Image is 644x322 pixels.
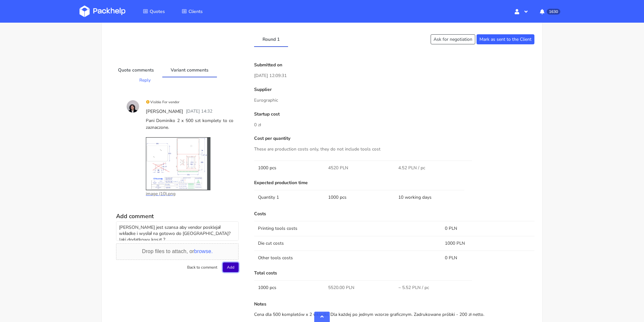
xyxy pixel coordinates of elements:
span: 1630 [547,9,560,15]
td: 1000 PLN [441,236,534,250]
span: 4.52 PLN / pc [398,165,425,171]
button: 1630 [535,6,564,17]
td: 1000 pcs [254,161,324,175]
div: [PERSON_NAME] [145,107,185,117]
a: Clients [174,6,210,17]
img: Dashboard [80,6,125,17]
a: Round 1 [254,32,288,46]
td: 10 working days [394,190,465,205]
div: Pani Dominiko 2 x 500 szt komplety to co zaznaczone. [145,116,235,132]
p: [DATE] 12:09:31 [254,72,534,79]
span: 5520.00 PLN [328,284,354,291]
td: Quantity 1 [254,190,324,205]
p: image (10).png [146,190,210,197]
p: These are production costs only, they do not include tools cost [254,146,534,153]
p: Total costs [254,271,534,276]
span: Quotes [150,8,165,15]
span: browse. [194,249,213,254]
button: Back to comment [183,262,221,272]
td: 0 PLN [441,250,534,265]
small: Visible For vendor [146,100,179,105]
div: Cena dla 500 kompletów x 2 wkładki. Dla każdej po jednym wzorze graficznym. Zadrukowane próbki - ... [254,311,534,318]
td: Die cut costs [254,236,441,250]
p: Cost per quantity [254,136,534,141]
p: Supplier [254,87,534,92]
span: Reply [139,77,151,83]
button: Add [223,262,239,272]
a: image (10).png [146,137,210,197]
div: [DATE] 14:32 [185,107,214,117]
img: i3GF7noSaGk1EsOtV7fDxzfeHWcRxJVRkT9jxk8l.png [146,137,210,190]
p: Costs [254,211,534,217]
button: Mark as sent to the Client [477,34,534,44]
td: Printing tools costs [254,221,441,236]
p: Notes [254,302,534,307]
td: Other tools costs [254,250,441,265]
p: Startup cost [254,112,534,117]
h5: Add comment [116,213,239,220]
img: EAIyIRU0dAq65ppaJAwWYtlGmUWQIa1qVSd.jpg [127,100,139,113]
a: Quote comments [110,62,162,77]
a: Quotes [135,6,173,17]
td: 1000 pcs [324,190,394,205]
span: Clients [188,8,203,15]
td: 0 PLN [441,221,534,236]
td: 1000 pcs [254,280,324,295]
span: Drop files to attach, or [142,249,213,254]
span: 4520 PLN [328,165,348,171]
p: Submitted on [254,62,534,68]
span: ~ 5.52 PLN / pc [398,284,429,291]
p: 0 zł [254,121,534,128]
a: Variant comments [162,62,217,77]
p: Eurographic [254,97,534,104]
button: Ask for negotiation [431,34,475,44]
p: Expected production time [254,180,534,185]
